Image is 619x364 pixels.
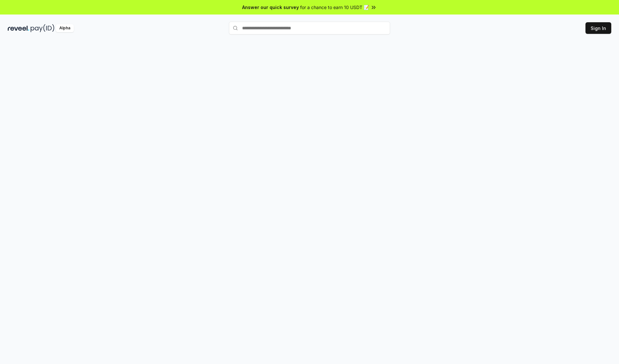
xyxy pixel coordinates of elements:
button: Sign In [585,22,611,34]
img: reveel_dark [8,24,29,32]
img: pay_id [31,24,54,32]
span: for a chance to earn 10 USDT 📝 [300,4,369,11]
div: Alpha [56,24,74,32]
span: Answer our quick survey [242,4,299,11]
